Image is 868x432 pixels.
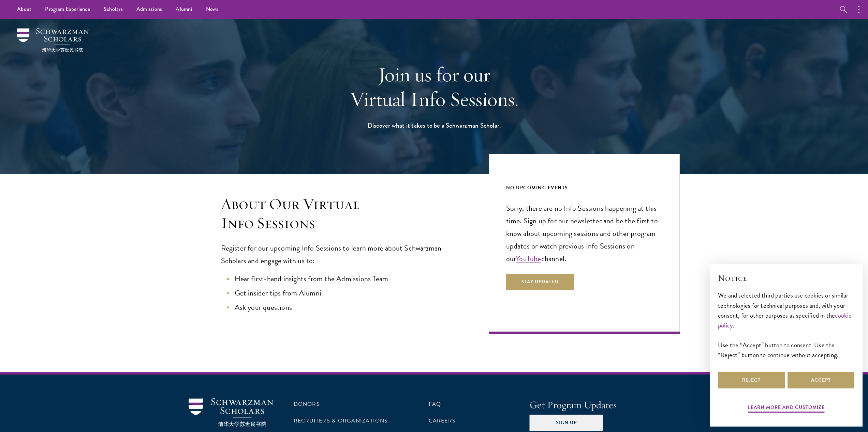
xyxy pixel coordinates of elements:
h3: About Our Virtual Info Sessions [221,195,461,233]
button: Learn more and customize [748,403,825,414]
a: Donors [294,400,320,408]
h2: Notice [718,272,854,284]
a: YouTube [516,253,541,264]
div: NO UPCOMING EVENTS [506,183,662,192]
li: Ask your questions [228,301,461,314]
p: Sorry, there are no Info Sessions happening at this time. Sign up for our newsletter and be the f... [506,202,662,265]
a: Recruiters & Organizations [294,417,388,425]
div: We and selected third parties use cookies or similar technologies for technical purposes and, wit... [718,290,854,359]
img: Schwarzman Scholars [189,398,273,427]
a: Careers [429,417,456,425]
button: Sign Up [530,415,603,431]
button: Accept [788,372,854,388]
button: Reject [718,372,785,388]
li: Get insider tips from Alumni [228,287,461,300]
img: Schwarzman Scholars [17,28,89,52]
a: cookie policy [718,310,852,330]
li: Hear first-hand insights from the Admissions Team [228,273,461,285]
a: FAQ [429,400,441,408]
p: Register for our upcoming Info Sessions to learn more about Schwarzman Scholars and engage with u... [221,242,461,267]
h1: Discover what it takes to be a Schwarzman Scholar. [317,120,552,131]
h4: Get Program Updates [530,398,680,412]
button: Stay Updated [506,274,574,290]
h1: Join us for our Virtual Info Sessions. [317,62,552,111]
